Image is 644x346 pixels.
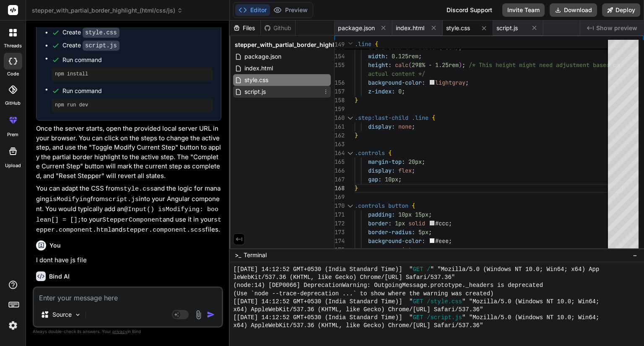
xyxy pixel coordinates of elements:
div: 155 [335,61,344,70]
code: stepper.component.scss [122,227,205,234]
span: /script.js [427,314,462,322]
span: height: [368,61,392,69]
span: #eee [436,237,449,245]
button: Editor [235,4,270,16]
img: attachment [194,310,203,320]
span: - [428,61,432,69]
span: Run command [62,56,213,64]
span: background-color: [368,79,425,86]
pre: npm install [55,71,209,77]
p: You can adapt the CSS from and the logic for managing from into your Angular component. You would... [36,184,221,235]
pre: npm run dev [55,102,209,108]
div: 159 [335,105,344,114]
span: / [427,266,430,274]
span: 298% [412,61,425,69]
code: StepperComponent [102,217,163,224]
span: cursor: [368,246,392,253]
span: 20px [408,158,422,165]
span: solid [408,219,425,227]
span: } [355,96,358,104]
span: pointer [395,246,418,253]
button: Download [550,3,597,17]
span: >_ [235,251,241,259]
div: Files [230,24,260,32]
span: ; [449,237,452,245]
div: 154 [335,52,344,61]
label: GitHub [5,100,21,107]
span: 0.125rem [392,52,418,60]
span: GET [413,314,423,322]
div: 158 [335,96,344,105]
button: Preview [270,4,311,16]
code: @Input() isModifying: boolean[] = []; [36,206,218,224]
p: I dont have js file [36,256,221,265]
img: Pick Models [74,311,81,318]
div: 164 [335,149,344,158]
span: 1px [395,219,405,227]
div: 169 [335,193,344,201]
span: { [375,40,378,48]
span: padding: [368,211,395,218]
span: ; [462,61,465,69]
span: { [388,149,392,157]
span: ) [459,61,462,69]
span: 15px [415,211,428,218]
span: Run command [62,87,213,95]
div: Click to collapse the range. [345,149,356,158]
span: 10px [398,211,412,218]
span: .step:last-child [355,114,408,121]
span: width: [368,52,388,60]
span: − [633,251,637,259]
span: " "Mozilla/5.0 (Windows NT 10.0; Win64; [462,298,599,306]
span: Show preview [596,24,637,32]
div: 157 [335,87,344,96]
label: Upload [5,162,21,169]
span: index.html [396,24,424,32]
div: 174 [335,237,344,245]
span: package.json [338,24,375,32]
span: } [355,184,358,192]
p: Once the server starts, open the provided local server URL in your browser. You can click on the ... [36,124,221,181]
span: flex [398,167,412,174]
span: Terminal [244,251,267,259]
span: .controls [355,202,385,209]
div: Github [261,24,295,32]
div: 170 [335,201,344,210]
span: display: [368,167,395,174]
span: gap: [368,176,382,183]
div: 175 [335,245,344,254]
span: GET [413,266,423,274]
span: calc [395,61,408,69]
span: border: [368,219,392,227]
span: 0 [398,88,402,95]
span: #ccc [436,219,449,227]
span: " "Mozilla/5.0 (Windows NT 10.0; Win64; [462,314,599,322]
span: 5px [418,228,428,236]
div: 156 [335,78,344,87]
span: " "Mozilla/5.0 (Windows NT 10.0; Win64; x64) App [430,266,599,274]
button: − [631,248,639,262]
div: 168 [335,184,344,193]
span: none [398,123,412,130]
span: index.html [244,63,274,73]
span: { [432,114,435,121]
code: script.js [83,41,119,51]
span: ; [398,176,402,183]
code: style.css [120,186,154,193]
div: 165 [335,158,344,166]
div: 160 [335,114,344,122]
span: (node:14) [DEP0066] DeprecationWarning: OutgoingMessage.prototype._headers is deprecated [233,281,543,289]
div: 162 [335,131,344,140]
span: style.css [244,75,269,85]
span: lightgray [436,79,466,86]
span: display: [368,123,395,130]
span: ; [412,123,415,130]
span: 149 [335,40,344,49]
img: settings [6,318,20,333]
span: } [355,132,358,139]
span: privacy [112,329,127,334]
span: /* This height might need adjustment based on [469,61,620,69]
button: Deploy [602,3,640,17]
span: stepper_with_partial_border_highlight_(html/css/js) [32,6,183,15]
span: ; [428,228,432,236]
